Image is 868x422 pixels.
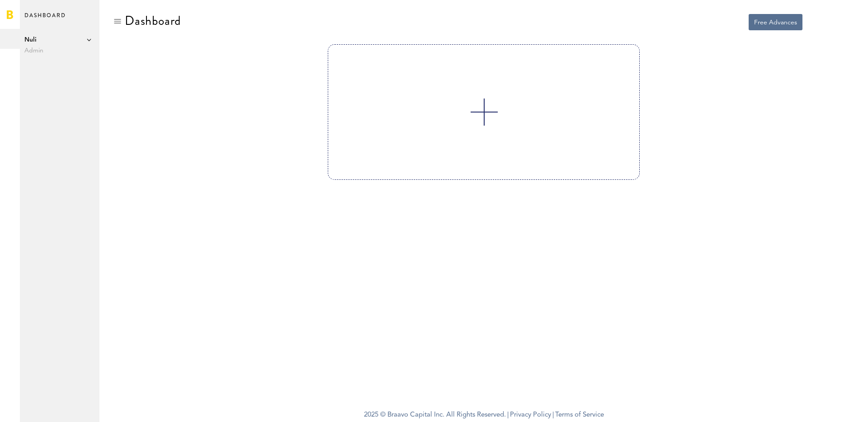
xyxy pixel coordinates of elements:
[24,10,66,29] span: Dashboard
[510,412,551,418] a: Privacy Policy
[812,395,859,417] iframe: 開啟您可用於找到更多資訊的 Widget
[364,408,506,422] span: 2025 © Braavo Capital Inc. All Rights Reserved.
[24,34,95,45] span: Nuli
[555,412,604,418] a: Terms of Service
[125,14,181,28] div: Dashboard
[24,45,95,56] span: Admin
[749,14,802,30] button: Free Advances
